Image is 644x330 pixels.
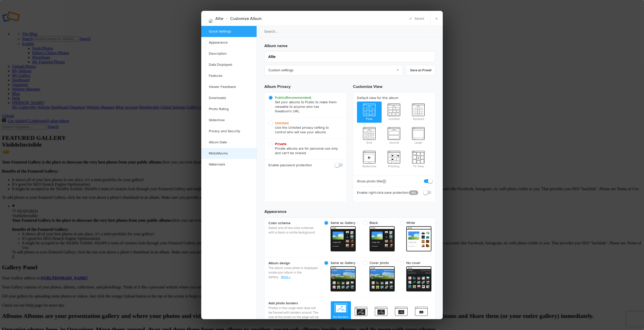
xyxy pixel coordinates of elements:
[324,261,355,265] span: Same as Gallery
[201,115,257,126] a: Slideshow
[400,261,429,265] span: No cover
[275,121,289,125] b: Unlisted
[201,37,257,48] a: Appearance
[411,305,431,323] span: X-Large
[400,221,429,225] span: White
[370,266,395,291] span: cover From gallery - dark
[357,149,382,169] span: Slideshow
[201,59,257,70] a: Data Displayed
[201,81,257,92] a: Viewer Feedback
[268,266,319,279] p: The album cover photo is displayed inside your album in the Gallery.
[201,70,257,81] a: Features
[331,301,351,324] span: No Borders (Full frame)
[406,149,431,169] span: TV View
[382,102,406,122] span: Justified
[268,163,312,168] b: Enable password protection
[382,125,406,145] span: Journal
[201,104,257,115] a: Photo Rating
[201,126,257,137] a: Privacy and Security
[201,159,257,170] a: Watermark
[430,11,443,26] a: ×
[268,142,340,155] span: Private albums are for personal use only and can't be shared.
[363,221,392,225] span: Black
[406,65,435,76] a: Save as Preset
[391,305,411,323] span: Large
[357,95,431,101] b: Default view for this album
[275,95,311,100] b: Public
[353,80,435,92] h3: Customize View
[406,102,431,122] span: Squared
[351,305,371,323] span: Small
[409,190,418,195] a: PRO
[201,148,257,159] a: MobiAlbums
[357,125,382,145] span: Grid
[264,65,403,76] a: Custom settings
[268,306,319,324] p: Photos in the Large view style will be framed with borders around. The size of the photo on the p...
[406,266,431,291] span: cover From gallery - dark
[281,275,291,279] a: More »
[264,205,435,215] h3: Appearance
[268,221,319,226] b: Color scheme
[275,142,287,146] b: Private
[363,261,392,265] span: Cover photo
[279,275,281,279] span: ..
[357,179,386,184] b: Show photo title
[406,125,431,145] span: Large
[256,26,444,37] input: Search...
[215,14,223,23] li: Allie
[264,80,347,92] h3: Album Privacy
[201,26,257,37] a: Quick Settings
[268,261,319,266] b: Album design
[268,301,319,306] b: Add photo borders
[280,109,300,113] span: album's URL.
[209,19,213,23] img: AAA06809.jpg
[268,95,340,114] span: Set your albums to Public to make them viewable to anyone who has the
[285,95,311,100] i: (Recommended)
[201,137,257,148] a: Album Date
[382,149,406,169] span: Proofing
[357,190,405,195] b: Enable right-click-save protection
[268,121,340,135] span: Use the Unlisted privacy setting to control who will see your albums.
[268,226,319,235] p: Select one of two color schemes with a black or white background.
[201,92,257,104] a: Downloads
[331,266,356,291] span: cover From gallery - dark
[371,305,391,323] span: Medium
[201,48,257,59] a: Description
[223,14,262,23] li: Customize Album
[264,41,435,49] h3: Album name
[324,221,355,225] span: Same as Gallery
[357,102,382,122] span: Flow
